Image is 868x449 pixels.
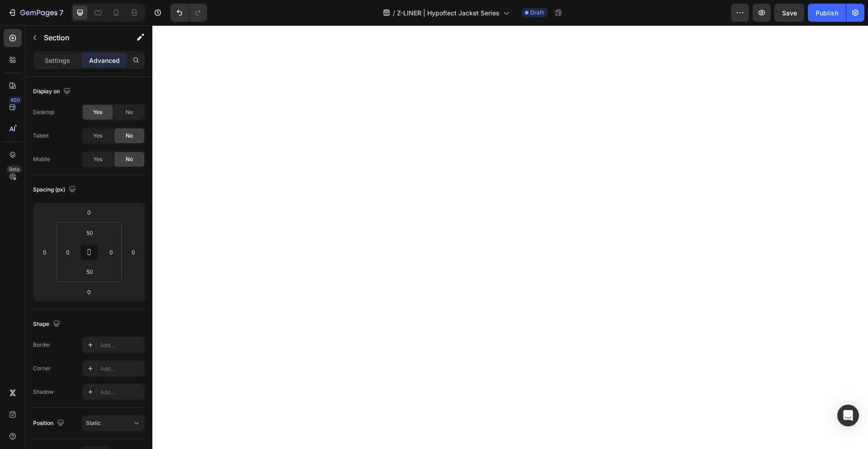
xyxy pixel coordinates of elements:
[44,32,118,43] p: Section
[837,405,859,426] div: Open Intercom Messenger
[86,420,101,426] span: Static
[816,8,838,18] div: Publish
[80,285,98,299] input: 0
[4,4,67,22] button: 7
[126,155,133,163] span: No
[33,184,78,196] div: Spacing (px)
[33,388,54,396] div: Shadow
[100,365,143,373] div: Add...
[7,166,22,173] div: Beta
[38,245,52,259] input: 0
[33,86,72,98] div: Display on
[93,155,102,163] span: Yes
[782,9,797,17] span: Save
[170,4,207,22] div: Undo/Redo
[82,415,145,431] button: Static
[33,341,51,349] div: Border
[104,245,118,259] input: 0px
[33,155,50,163] div: Mobile
[80,265,99,278] input: 50px
[530,9,544,17] span: Draft
[45,56,70,65] p: Settings
[126,108,133,116] span: No
[100,388,143,396] div: Add...
[100,341,143,349] div: Add...
[93,132,102,140] span: Yes
[33,417,66,430] div: Position
[774,4,804,22] button: Save
[80,205,98,219] input: 0
[393,8,395,18] span: /
[9,96,22,104] div: 450
[93,108,102,116] span: Yes
[61,245,75,259] input: 0px
[152,25,868,449] iframe: Design area
[33,132,49,140] div: Tablet
[126,132,133,140] span: No
[89,56,120,65] p: Advanced
[808,4,846,22] button: Publish
[80,226,99,239] input: 50px
[33,318,62,330] div: Shape
[127,245,140,259] input: 0
[33,364,51,373] div: Corner
[33,108,54,116] div: Desktop
[59,7,63,18] p: 7
[397,8,500,18] span: Z-LINER | Hypoflect Jacket Series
